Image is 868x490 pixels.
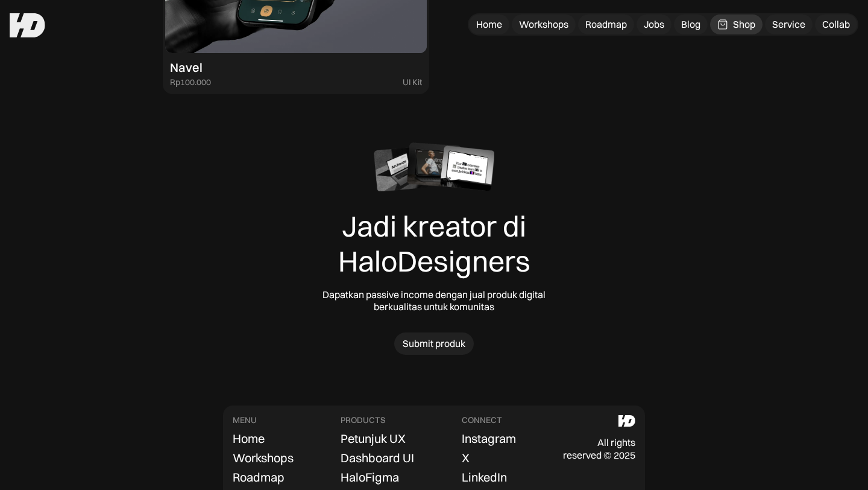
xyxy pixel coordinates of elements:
[765,14,813,34] a: Service
[394,332,474,355] a: Submit produk
[233,469,285,486] a: Roadmap
[462,470,507,485] div: LinkedIn
[815,14,857,34] a: Collab
[644,18,664,31] div: Jobs
[170,77,211,87] div: Rp100.000
[341,470,399,485] div: HaloFigma
[341,430,406,447] a: Petunjuk UX
[476,18,502,31] div: Home
[403,337,465,350] div: Submit produk
[710,14,763,34] a: Shop
[462,469,507,486] a: LinkedIn
[462,430,516,447] a: Instagram
[233,415,257,425] div: MENU
[341,469,399,486] a: HaloFigma
[233,451,294,465] div: Workshops
[403,77,422,87] div: UI Kit
[170,60,203,75] div: Navel
[469,14,509,34] a: Home
[233,431,265,446] div: Home
[304,209,564,278] div: Jadi kreator di HaloDesigners
[681,18,700,31] div: Blog
[341,450,414,466] a: Dashboard UI
[462,431,516,446] div: Instagram
[733,18,755,31] div: Shop
[341,451,414,465] div: Dashboard UI
[233,450,294,466] a: Workshops
[462,450,470,466] a: X
[233,470,285,485] div: Roadmap
[519,18,568,31] div: Workshops
[304,288,564,314] div: Dapatkan passive income dengan jual produk digital berkualitas untuk komunitas
[462,451,470,465] div: X
[462,415,502,425] div: CONNECT
[637,14,671,34] a: Jobs
[822,18,850,31] div: Collab
[233,430,265,447] a: Home
[341,431,406,446] div: Petunjuk UX
[772,18,805,31] div: Service
[674,14,708,34] a: Blog
[563,436,635,462] div: All rights reserved © 2025
[512,14,576,34] a: Workshops
[341,415,385,425] div: PRODUCTS
[578,14,634,34] a: Roadmap
[585,18,627,31] div: Roadmap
